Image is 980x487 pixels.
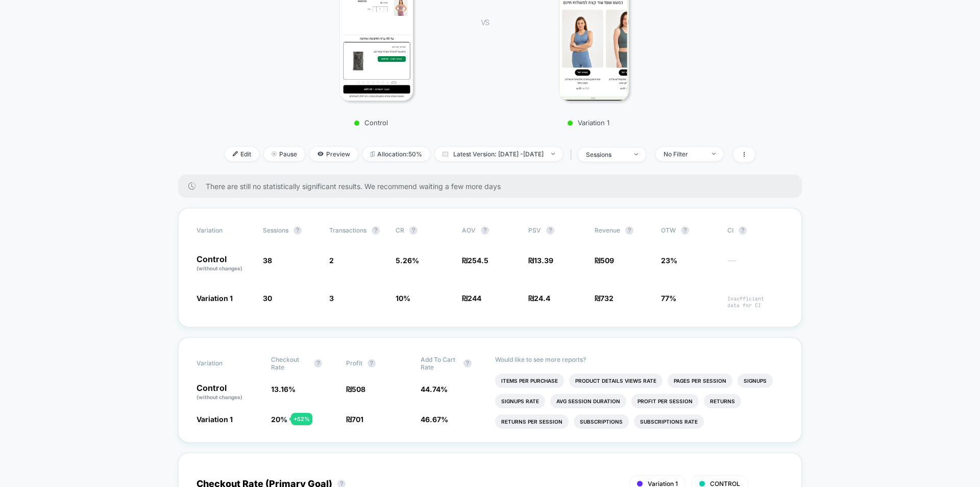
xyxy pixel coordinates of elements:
[329,294,334,303] span: 3
[661,226,717,235] span: OTW
[481,226,489,235] button: ?
[625,226,633,235] button: ?
[634,414,704,429] li: Subscriptions Rate
[528,256,553,265] span: ₪
[421,356,458,371] span: Add To Cart Rate
[197,255,253,272] p: Control
[291,413,312,425] div: + 52 %
[435,147,562,161] span: Latest Version: [DATE] - [DATE]
[551,153,555,155] img: end
[197,294,233,303] span: Variation 1
[634,153,638,155] img: end
[363,147,430,161] span: Allocation: 50%
[329,256,334,265] span: 2
[595,226,620,234] span: Revenue
[367,359,376,367] button: ?
[661,294,676,303] span: 77%
[468,294,481,303] span: 244
[739,226,747,235] button: ?
[271,356,309,371] span: Checkout Rate
[463,359,472,367] button: ?
[346,359,362,367] span: Profit
[631,394,699,408] li: Profit Per Session
[314,359,322,367] button: ?
[600,294,614,303] span: 732
[263,256,272,265] span: 38
[293,226,302,235] button: ?
[396,226,404,234] span: CR
[569,374,663,388] li: Product Details Views Rate
[263,294,272,303] span: 30
[371,151,375,157] img: rebalance
[225,147,259,161] span: Edit
[727,258,783,272] span: ---
[352,385,365,393] span: 508
[206,182,781,191] span: There are still no statistically significant results. We recommend waiting a few more days
[468,256,488,265] span: 254.5
[495,414,569,429] li: Returns Per Session
[310,147,358,161] span: Preview
[421,415,448,424] span: 46.67 %
[727,295,783,309] span: Insufficient data for CI
[568,147,578,162] span: |
[264,147,305,161] span: Pause
[462,226,476,234] span: AOV
[727,226,783,235] span: CI
[664,150,704,158] div: No Filter
[443,151,448,156] img: calendar
[712,153,716,155] img: end
[586,151,627,158] div: sessions
[197,384,261,401] p: Control
[704,394,741,408] li: Returns
[499,119,678,127] p: Variation 1
[233,151,238,156] img: edit
[681,226,689,235] button: ?
[372,226,380,235] button: ?
[263,226,288,234] span: Sessions
[495,374,564,388] li: Items Per Purchase
[329,226,366,234] span: Transactions
[534,256,553,265] span: 13.39
[528,226,541,234] span: PSV
[595,294,614,303] span: ₪
[352,415,363,424] span: 701
[462,256,488,265] span: ₪
[546,226,554,235] button: ?
[421,385,448,393] span: 44.74 %
[396,256,419,265] span: 5.26 %
[197,356,253,371] span: Variation
[197,415,233,424] span: Variation 1
[396,294,410,303] span: 10 %
[738,374,773,388] li: Signups
[271,415,287,424] span: 20 %
[197,265,242,271] span: (without changes)
[197,226,253,235] span: Variation
[409,226,418,235] button: ?
[346,415,363,424] span: ₪
[346,385,365,393] span: ₪
[600,256,614,265] span: 509
[534,294,550,303] span: 24.4
[528,294,550,303] span: ₪
[481,18,489,27] span: VS
[272,151,277,156] img: end
[550,394,626,408] li: Avg Session Duration
[282,119,460,127] p: Control
[574,414,629,429] li: Subscriptions
[495,394,545,408] li: Signups Rate
[668,374,732,388] li: Pages Per Session
[462,294,481,303] span: ₪
[661,256,677,265] span: 23%
[495,356,783,363] p: Would like to see more reports?
[595,256,614,265] span: ₪
[271,385,296,393] span: 13.16 %
[197,394,242,400] span: (without changes)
